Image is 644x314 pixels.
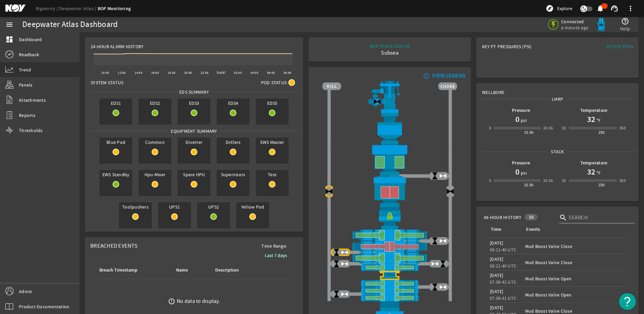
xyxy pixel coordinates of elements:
[525,259,625,266] div: Mud Boost Valve Close
[620,25,630,32] span: Help
[322,280,457,287] img: PipeRamOpen.png
[525,214,538,220] div: 10
[446,187,454,195] img: Valve2Close.png
[561,19,590,25] span: Connected
[217,98,250,108] span: EDS4
[178,137,211,147] span: Diverter
[322,144,457,176] img: UpperAnnularOpen.png
[491,226,501,233] div: Time
[490,240,504,246] legacy-datetime-component: [DATE]
[332,248,341,256] img: ValveClose.png
[19,288,32,295] span: Admin
[543,177,553,184] div: 20.0k
[138,170,171,179] span: Hpu-Mixer
[265,252,287,259] b: Last 7 days
[610,4,618,12] mat-icon: support_agent
[632,43,633,50] span: -
[373,98,381,106] img: Valve2Close.png
[101,71,109,75] text: 10:00
[432,72,465,79] div: VIEW LEGEND
[490,305,504,311] legacy-datetime-component: [DATE]
[607,43,632,50] span: Active Pod
[215,266,239,274] div: Description
[580,160,608,166] b: Temperature
[138,98,171,108] span: EDS2
[490,295,516,301] legacy-datetime-component: 07:38:41 UTC
[90,242,137,249] span: Breached Events
[562,125,566,131] div: 32
[19,82,33,88] span: Panels
[91,79,123,86] span: System Status
[19,66,31,73] span: Trend
[19,97,46,103] span: Attachments
[370,43,410,50] div: BOP STACK STATUS
[490,263,516,269] legacy-datetime-component: 08:11:40 UTC
[341,248,349,256] img: ValveOpen.png
[587,114,595,125] h1: 32
[99,266,137,274] div: Breach Timestamp
[524,129,534,136] div: 15.0k
[251,71,258,75] text: 04:00
[322,207,457,229] img: RiserConnectorLock.png
[236,202,269,212] span: Yellow Pod
[168,128,219,134] span: Equipment Summary
[261,79,287,86] span: Pod Status
[580,107,608,114] b: Temperature
[515,166,519,177] h1: 0
[322,176,457,207] img: LowerAnnularClose.png
[569,214,629,222] input: Search
[489,177,491,184] div: 0
[151,71,159,75] text: 16:00
[214,266,262,274] div: Description
[177,89,211,95] span: EDS SUMMARY
[484,214,521,221] span: 48-Hour History
[477,84,638,96] div: Wellbore
[168,298,175,305] mat-icon: error_outline
[36,5,59,11] a: Rigsentry
[548,148,566,155] span: Stack
[490,226,517,233] div: Time
[138,137,171,147] span: Common
[22,21,118,28] div: Deepwater Atlas Dashboard
[19,51,39,58] span: Readback
[256,98,289,108] span: EDS5
[515,114,519,125] h1: 0
[490,256,504,262] legacy-datetime-component: [DATE]
[559,214,567,222] i: search
[256,137,289,147] span: EWS Master
[431,237,439,245] img: ValveClose.png
[5,21,13,29] mat-icon: menu
[5,35,13,43] mat-icon: dashboard
[325,187,333,195] img: Valve2Close.png
[549,96,566,102] span: LMRP
[490,279,516,285] legacy-datetime-component: 07:38:42 UTC
[217,170,250,179] span: Supervisors
[91,43,143,50] span: 24-Hour Alarm History
[490,272,504,278] legacy-datetime-component: [DATE]
[322,287,457,294] img: PipeRamOpen.png
[99,170,132,179] span: EWS Standby
[19,303,69,310] span: Product Documentation
[546,4,554,12] mat-icon: explore
[439,283,447,291] img: ValveOpen.png
[525,226,623,233] div: Events
[184,71,192,75] text: 20:00
[431,172,439,180] img: ValveClose.png
[322,294,457,301] img: PipeRamOpen.png
[98,5,131,12] a: BOP Monitoring
[118,71,126,75] text: 12:00
[234,71,242,75] text: 02:00
[256,170,289,179] span: Test
[562,177,566,184] div: 32
[177,298,220,305] div: No data to display.
[19,112,35,119] span: Reports
[178,98,211,108] span: EDS3
[19,36,42,43] span: Dashboard
[543,125,553,131] div: 20.0k
[322,241,457,252] img: ShearRamClose.png
[622,0,639,17] button: more_vert
[561,25,590,31] span: a minute ago
[176,266,188,274] div: Name
[322,229,457,241] img: ShearRamOpen.png
[519,169,527,176] span: psi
